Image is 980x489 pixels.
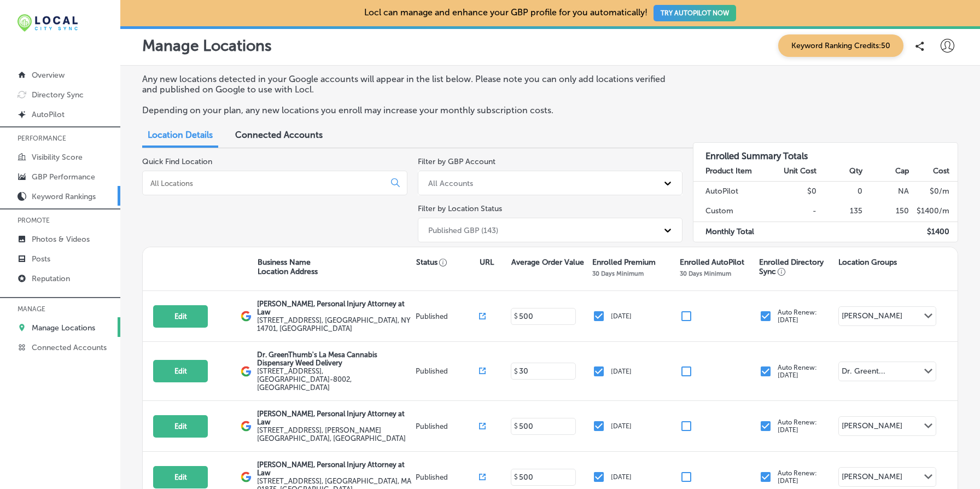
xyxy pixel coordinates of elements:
td: NA [863,181,909,201]
td: $ 0 /m [909,181,958,201]
button: Edit [153,415,208,438]
p: Visibility Score [32,153,83,162]
p: [PERSON_NAME], Personal Injury Attorney at Law [257,410,413,426]
th: Unit Cost [771,161,817,182]
img: logo [241,471,252,482]
p: Published [416,312,479,321]
td: 135 [817,201,864,222]
p: Enrolled Directory Sync [759,258,833,276]
p: Auto Renew: [DATE] [778,469,817,485]
label: Quick Find Location [142,157,212,166]
p: Dr. GreenThumb's La Mesa Cannabis Dispensary Weed Delivery [257,351,413,367]
div: Dr. Greent... [842,366,885,379]
p: Business Name Location Address [258,258,318,276]
p: Enrolled Premium [592,258,656,267]
p: Auto Renew: [DATE] [778,418,817,434]
p: [DATE] [611,312,632,320]
p: Any new locations detected in your Google accounts will appear in the list below. Please note you... [142,74,673,95]
p: URL [480,258,494,267]
td: - [771,201,817,222]
p: $ [514,473,518,481]
td: 150 [863,201,909,222]
div: Published GBP (143) [428,225,498,235]
label: [STREET_ADDRESS] , [GEOGRAPHIC_DATA], NY 14701, [GEOGRAPHIC_DATA] [257,316,413,333]
p: [PERSON_NAME], Personal Injury Attorney at Law [257,461,413,477]
p: Photos & Videos [32,235,90,244]
td: $ 1400 /m [909,201,958,222]
strong: Product Item [705,166,752,176]
button: Edit [153,305,208,328]
p: Published [416,422,479,430]
div: [PERSON_NAME] [842,421,902,434]
label: Filter by GBP Account [418,157,495,166]
p: AutoPilot [32,110,65,119]
p: [DATE] [611,422,632,430]
th: Qty [817,161,864,182]
p: $ [514,422,518,430]
td: AutoPilot [693,181,771,201]
p: $ [514,312,518,320]
p: Connected Accounts [32,343,107,352]
span: Connected Accounts [235,130,323,140]
td: Custom [693,201,771,222]
p: Manage Locations [142,37,272,55]
td: $0 [771,181,817,201]
div: All Accounts [428,178,473,188]
p: 30 Days Minimum [592,270,644,277]
h3: Enrolled Summary Totals [693,143,958,161]
p: [DATE] [611,368,632,375]
p: Status [416,258,480,267]
label: [STREET_ADDRESS] , [PERSON_NAME][GEOGRAPHIC_DATA], [GEOGRAPHIC_DATA] [257,426,413,443]
div: [PERSON_NAME] [842,311,902,324]
img: logo [241,421,252,432]
p: Posts [32,254,50,264]
p: Published [416,473,479,481]
img: logo [241,311,252,322]
p: Auto Renew: [DATE] [778,364,817,379]
th: Cap [863,161,909,182]
p: Published [416,367,479,375]
button: Edit [153,466,208,488]
img: 12321ecb-abad-46dd-be7f-2600e8d3409flocal-city-sync-logo-rectangle.png [17,14,78,32]
p: Reputation [32,274,70,283]
p: $ [514,368,518,375]
p: Manage Locations [32,323,95,333]
p: [PERSON_NAME], Personal Injury Attorney at Law [257,300,413,316]
button: Edit [153,360,208,382]
span: Location Details [148,130,213,140]
td: $ 1400 [909,222,958,242]
input: All Locations [149,178,382,188]
p: Enrolled AutoPilot [680,258,744,267]
p: [DATE] [611,473,632,481]
p: Overview [32,71,65,80]
label: Filter by Location Status [418,204,502,213]
p: Auto Renew: [DATE] [778,308,817,324]
td: 0 [817,181,864,201]
span: Keyword Ranking Credits: 50 [778,34,903,57]
p: 30 Days Minimum [680,270,731,277]
th: Cost [909,161,958,182]
img: logo [241,366,252,377]
p: GBP Performance [32,172,95,182]
td: Monthly Total [693,222,771,242]
button: TRY AUTOPILOT NOW [654,5,736,21]
p: Location Groups [838,258,897,267]
p: Keyword Rankings [32,192,96,201]
p: Depending on your plan, any new locations you enroll may increase your monthly subscription costs. [142,105,673,115]
label: [STREET_ADDRESS] , [GEOGRAPHIC_DATA]-8002, [GEOGRAPHIC_DATA] [257,367,413,392]
p: Average Order Value [511,258,584,267]
div: [PERSON_NAME] [842,472,902,485]
p: Directory Sync [32,90,84,100]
